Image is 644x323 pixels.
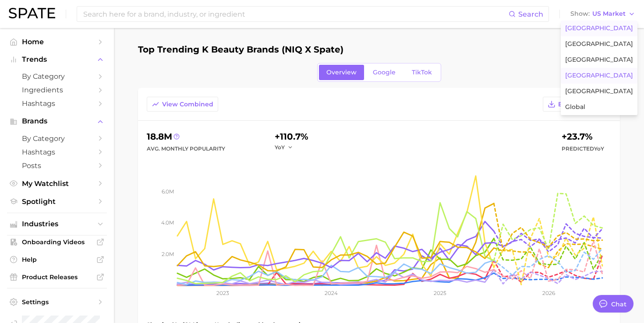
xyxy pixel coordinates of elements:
span: [GEOGRAPHIC_DATA] [565,40,633,48]
button: Brands [7,115,107,128]
a: Ingredients [7,83,107,97]
a: Hashtags [7,97,107,110]
span: Product Releases [22,273,92,281]
span: Settings [22,298,92,306]
div: +23.7% [562,130,604,144]
tspan: 2.0m [162,251,174,257]
span: Spotlight [22,197,92,206]
span: TikTok [412,69,432,76]
button: Export Data [543,97,611,112]
tspan: 2023 [216,290,229,296]
span: View Combined [162,101,213,108]
h1: Top Trending K Beauty Brands (NIQ x Spate) [138,45,343,54]
span: [GEOGRAPHIC_DATA] [565,25,633,32]
div: +110.7% [275,130,308,144]
span: Hashtags [22,99,92,108]
span: Industries [22,220,92,228]
span: [GEOGRAPHIC_DATA] [565,72,633,79]
tspan: 6.0m [162,188,174,195]
span: Trends [22,56,92,63]
button: Trends [7,53,107,66]
span: Brands [22,117,92,125]
input: Search here for a brand, industry, or ingredient [82,7,509,21]
span: [GEOGRAPHIC_DATA] [565,88,633,95]
a: Spotlight [7,195,107,208]
a: My Watchlist [7,177,107,190]
span: Show [570,11,590,16]
span: Posts [22,161,92,170]
span: by Category [22,72,92,81]
span: [GEOGRAPHIC_DATA] [565,56,633,63]
a: by Category [7,70,107,83]
span: Google [373,69,396,76]
a: Help [7,253,107,266]
span: Ingredients [22,86,92,94]
span: Help [22,256,92,263]
span: US Market [592,11,626,16]
a: Settings [7,295,107,309]
span: YoY [594,145,604,152]
a: Onboarding Videos [7,235,107,249]
span: Overview [326,69,357,76]
button: Industries [7,218,107,231]
span: YoY [275,144,285,151]
span: My Watchlist [22,179,92,188]
img: SPATE [9,8,55,18]
button: View Combined [147,97,218,112]
a: Posts [7,159,107,172]
span: Home [22,38,92,46]
a: Overview [319,65,364,80]
a: by Category [7,132,107,145]
div: 18.8m [147,130,225,144]
span: Global [565,103,585,111]
a: Product Releases [7,270,107,284]
tspan: 4.0m [161,219,174,226]
a: Hashtags [7,145,107,159]
button: ShowUS Market [568,8,637,20]
span: Search [518,10,543,18]
span: Onboarding Videos [22,238,92,246]
tspan: 2026 [542,290,555,296]
a: Home [7,35,107,49]
div: Avg. Monthly Popularity [147,144,225,154]
span: Predicted [562,144,604,154]
span: by Category [22,134,92,143]
a: TikTok [404,65,439,80]
span: Export Data [558,101,597,108]
a: Google [365,65,403,80]
div: ShowUS Market [561,21,637,115]
button: YoY [275,144,294,151]
tspan: 2025 [434,290,446,296]
tspan: 2024 [325,290,338,296]
span: Hashtags [22,148,92,156]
